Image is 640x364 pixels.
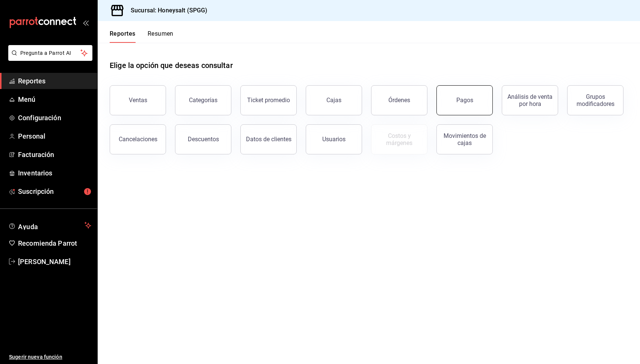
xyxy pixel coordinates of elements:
span: Pregunta a Parrot AI [20,49,81,57]
span: Menú [18,94,91,104]
div: Usuarios [322,136,346,143]
div: Pagos [456,97,473,104]
div: navigation tabs [110,30,174,43]
div: Costos y márgenes [376,132,423,147]
span: Recomienda Parrot [18,238,91,248]
span: Inventarios [18,168,91,178]
button: Pregunta a Parrot AI [8,45,92,61]
div: Descuentos [188,136,219,143]
div: Ticket promedio [247,97,290,104]
h3: Sucursal: Honeysalt (SPGG) [125,6,207,15]
button: Análisis de venta por hora [502,85,558,115]
button: Reportes [110,30,136,43]
span: [PERSON_NAME] [18,257,91,267]
div: Datos de clientes [246,136,291,143]
div: Categorías [189,97,217,104]
span: Suscripción [18,186,91,196]
button: Resumen [148,30,174,43]
div: Cancelaciones [119,136,157,143]
span: Personal [18,131,91,141]
span: Sugerir nueva función [9,353,91,361]
button: Contrata inventarios para ver este reporte [371,124,427,154]
button: Usuarios [306,124,362,154]
div: Grupos modificadores [572,93,619,107]
button: Ventas [110,85,166,115]
div: Análisis de venta por hora [507,93,553,107]
button: open_drawer_menu [83,20,89,26]
button: Movimientos de cajas [436,124,493,154]
button: Cancelaciones [110,124,166,154]
a: Pregunta a Parrot AI [5,54,92,62]
span: Facturación [18,150,91,160]
h1: Elige la opción que deseas consultar [110,60,233,71]
div: Órdenes [388,97,410,104]
div: Movimientos de cajas [441,132,488,147]
div: Ventas [129,97,147,104]
button: Datos de clientes [240,124,297,154]
button: Descuentos [175,124,231,154]
span: Configuración [18,113,91,123]
span: Reportes [18,76,91,86]
button: Ticket promedio [240,85,297,115]
div: Cajas [326,96,342,105]
span: Ayuda [18,221,82,230]
button: Órdenes [371,85,427,115]
button: Pagos [436,85,493,115]
button: Grupos modificadores [567,85,623,115]
a: Cajas [306,85,362,115]
button: Categorías [175,85,231,115]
